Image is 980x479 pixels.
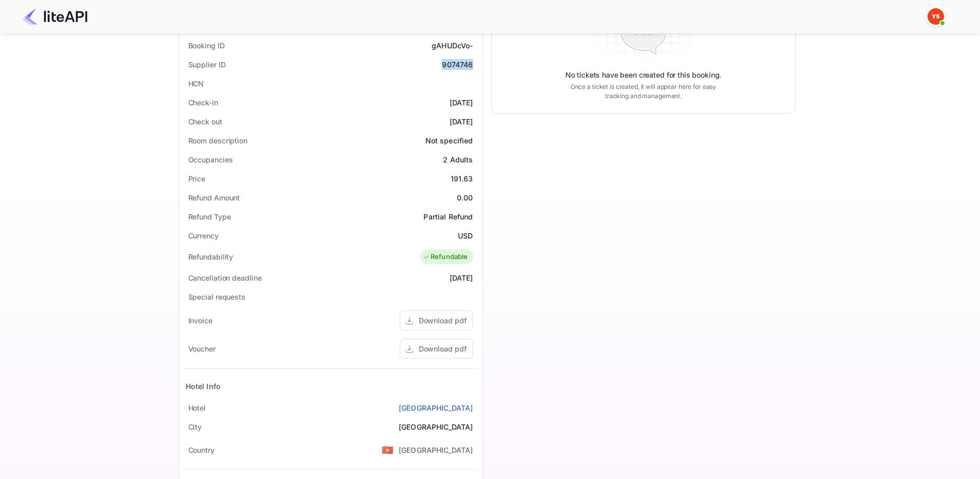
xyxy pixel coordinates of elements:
div: Hotel [188,402,206,413]
div: Hotel Info [186,381,221,392]
div: Refundable [423,252,468,262]
div: Currency [188,230,219,241]
div: Booking ID [188,40,225,51]
div: Cancellation deadline [188,272,262,283]
div: City [188,421,202,432]
div: Country [188,445,215,455]
p: Once a ticket is created, it will appear here for easy tracking and management. [562,82,725,101]
div: 191.63 [451,173,473,184]
div: 9074746 [442,59,473,70]
div: [DATE] [450,272,473,283]
div: [DATE] [450,97,473,108]
div: [GEOGRAPHIC_DATA] [399,421,473,432]
div: Check-in [188,97,218,108]
div: Room description [188,135,247,146]
div: Download pdf [419,343,467,354]
div: Partial Refund [423,211,473,222]
div: Occupancies [188,154,233,165]
div: [DATE] [450,116,473,127]
div: Not specified [425,135,473,146]
div: USD [458,230,473,241]
a: [GEOGRAPHIC_DATA] [399,402,473,413]
div: Special requests [188,291,245,302]
div: 0.00 [457,192,473,203]
div: gAHUDcVo- [432,40,473,51]
img: Yandex Support [928,8,944,25]
div: Refund Type [188,211,231,222]
img: LiteAPI Logo [23,8,87,25]
div: [GEOGRAPHIC_DATA] [399,445,473,455]
div: Price [188,173,206,184]
div: 2 Adults [443,154,473,165]
div: Refundability [188,251,234,262]
div: Download pdf [419,315,467,326]
span: United States [382,440,394,459]
div: Voucher [188,343,216,354]
div: Refund Amount [188,192,240,203]
div: Check out [188,116,222,127]
p: No tickets have been created for this booking. [565,70,722,80]
div: Supplier ID [188,59,226,70]
div: Invoice [188,315,212,326]
div: HCN [188,78,204,89]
